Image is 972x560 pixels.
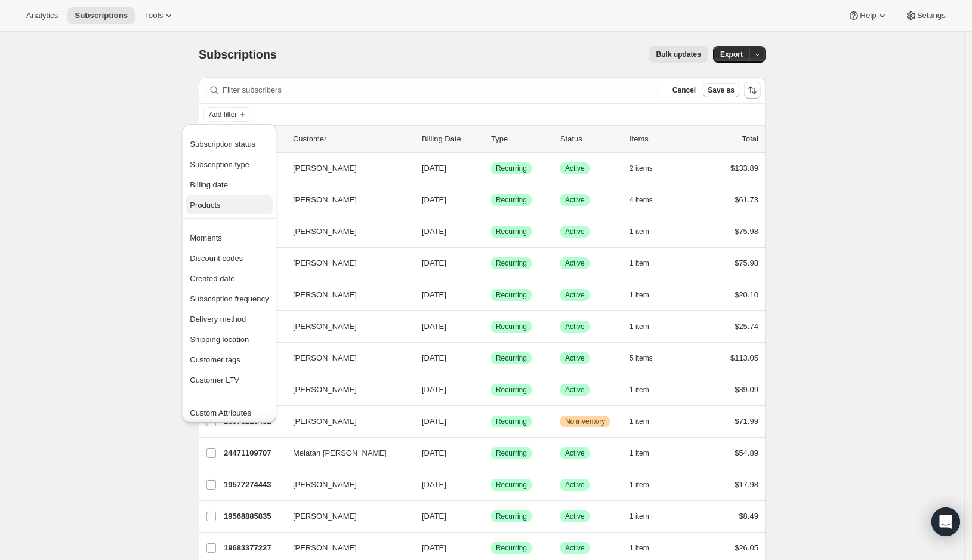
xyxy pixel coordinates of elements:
span: Cancel [672,85,696,95]
span: Billing date [190,180,228,189]
span: Shipping location [190,335,249,344]
span: Recurring [496,480,527,490]
button: [PERSON_NAME] [286,380,405,399]
button: [PERSON_NAME] [286,254,405,273]
div: 24893685835[PERSON_NAME][DATE]SuccessRecurringSuccessActive1 item$75.98 [224,255,758,272]
span: [PERSON_NAME] [293,352,357,364]
span: Customer tags [190,355,240,364]
button: 1 item [630,287,662,303]
span: [DATE] [422,417,446,426]
button: Sort the results [744,82,761,99]
span: 1 item [630,543,649,553]
p: 19577274443 [224,479,283,491]
span: Recurring [496,290,527,300]
span: [DATE] [422,322,446,331]
div: 23389405259[PERSON_NAME][DATE]SuccessRecurringSuccessActive1 item$20.10 [224,287,758,303]
span: [PERSON_NAME] [293,384,357,396]
div: Items [630,133,689,145]
button: [PERSON_NAME] [286,159,405,178]
span: Active [565,259,585,268]
div: 19568885835[PERSON_NAME][DATE]SuccessRecurringSuccessActive1 item$8.49 [224,508,758,525]
button: 1 item [630,255,662,272]
span: No inventory [565,417,605,426]
span: [PERSON_NAME] [293,257,357,269]
div: Type [491,133,551,145]
span: Active [565,290,585,300]
button: 1 item [630,223,662,240]
div: 19658866763[PERSON_NAME][DATE]SuccessRecurringSuccessActive2 items$133.89 [224,160,758,177]
button: 1 item [630,508,662,525]
button: 1 item [630,381,662,398]
button: Add filter [203,107,251,122]
span: $61.73 [735,195,758,204]
span: Custom Attributes [190,408,251,417]
button: 5 items [630,350,666,367]
div: IDCustomerBilling DateTypeStatusItemsTotal [224,133,758,145]
span: Active [565,385,585,395]
p: 19568885835 [224,510,283,522]
button: 1 item [630,318,662,335]
span: 4 items [630,195,653,205]
span: 1 item [630,448,649,458]
span: [PERSON_NAME] [293,542,357,554]
span: Active [565,353,585,363]
span: Analytics [26,11,58,20]
span: Delivery method [190,315,246,324]
span: Settings [917,11,946,20]
span: Subscriptions [75,11,128,20]
p: Customer [293,133,412,145]
button: [PERSON_NAME] [286,349,405,368]
span: 1 item [630,512,649,521]
button: Save as [703,83,739,97]
p: 24471109707 [224,447,283,459]
span: [DATE] [422,164,446,173]
button: Tools [137,7,182,24]
span: 1 item [630,322,649,331]
span: Active [565,448,585,458]
span: Recurring [496,417,527,426]
button: 1 item [630,445,662,461]
button: 1 item [630,540,662,556]
span: 5 items [630,353,653,363]
span: [PERSON_NAME] [293,162,357,174]
button: [PERSON_NAME] [286,222,405,241]
button: Export [713,46,750,63]
button: [PERSON_NAME] [286,317,405,336]
div: 24471109707Melatan [PERSON_NAME][DATE]SuccessRecurringSuccessActive1 item$54.89 [224,445,758,461]
span: [DATE] [422,195,446,204]
button: Cancel [668,83,701,97]
span: [DATE] [422,480,446,489]
span: [DATE] [422,448,446,457]
span: Subscription type [190,160,249,169]
button: 1 item [630,413,662,430]
span: [DATE] [422,543,446,552]
span: Recurring [496,195,527,205]
div: 24893653067[PERSON_NAME][DATE]SuccessRecurringSuccessActive1 item$75.98 [224,223,758,240]
span: $8.49 [739,512,758,521]
span: [DATE] [422,259,446,267]
span: Products [190,201,220,210]
span: Customer LTV [190,376,239,384]
span: $54.89 [735,448,758,457]
input: Filter subscribers [223,82,661,99]
div: 19577274443[PERSON_NAME][DATE]SuccessRecurringSuccessActive1 item$17.98 [224,476,758,493]
span: Active [565,543,585,553]
span: Recurring [496,543,527,553]
span: $17.98 [735,480,758,489]
span: 1 item [630,480,649,490]
span: Discount codes [190,254,243,263]
p: Status [560,133,620,145]
span: Active [565,164,585,173]
button: Melatan [PERSON_NAME] [286,444,405,463]
span: [DATE] [422,290,446,299]
button: Subscriptions [67,7,135,24]
span: $39.09 [735,385,758,394]
button: [PERSON_NAME] [286,475,405,494]
span: [PERSON_NAME] [293,510,357,522]
span: Moments [190,233,221,242]
span: [DATE] [422,227,446,236]
span: Recurring [496,385,527,395]
span: Created date [190,274,234,283]
span: Active [565,227,585,236]
span: Export [720,50,743,59]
